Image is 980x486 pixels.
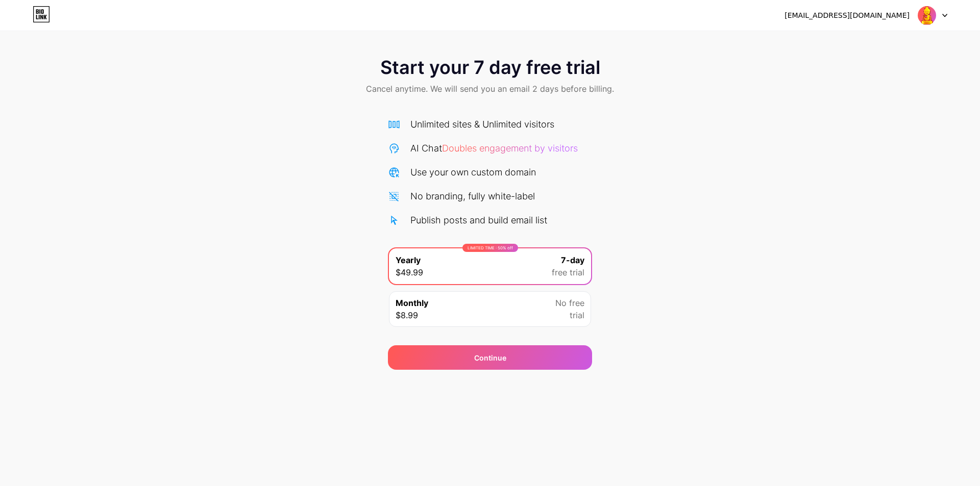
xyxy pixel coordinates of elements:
[380,57,600,78] span: Start your 7 day free trial
[570,309,584,321] span: trial
[785,10,910,21] div: [EMAIL_ADDRESS][DOMAIN_NAME]
[410,213,547,227] div: Publish posts and build email list
[396,297,428,309] span: Monthly
[410,141,578,155] div: AI Chat
[561,254,584,266] span: 7-day
[555,297,584,309] span: No free
[410,165,536,179] div: Use your own custom domain
[552,266,584,278] span: free trial
[474,352,506,363] span: Continue
[366,83,614,95] span: Cancel anytime. We will send you an email 2 days before billing.
[396,254,421,266] span: Yearly
[410,117,554,131] div: Unlimited sites & Unlimited visitors
[410,189,535,203] div: No branding, fully white-label
[917,6,937,25] img: subur88_alternatif
[396,266,423,278] span: $49.99
[396,309,418,321] span: $8.99
[462,244,518,252] div: LIMITED TIME : 50% off
[442,143,578,154] span: Doubles engagement by visitors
